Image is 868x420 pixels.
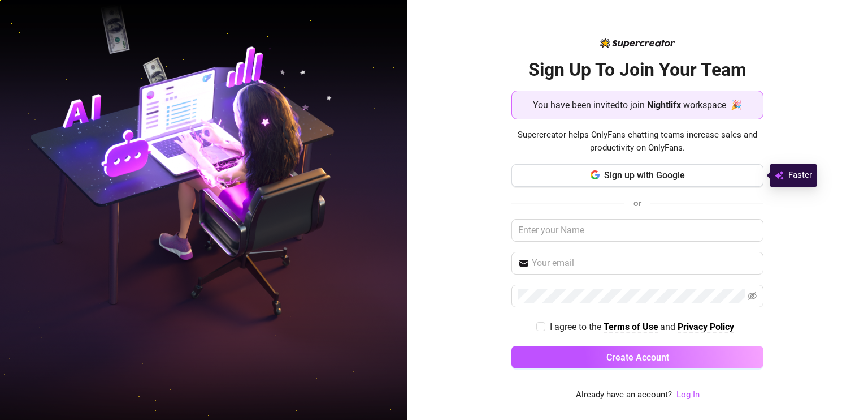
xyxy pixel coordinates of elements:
img: logo-BBDzfeDw.svg [600,38,675,48]
a: Privacy Policy [678,322,734,333]
span: Create Account [606,352,669,363]
button: Sign up with Google [511,164,763,187]
span: You have been invited to join [533,98,645,112]
strong: Nightlifx [647,100,681,110]
a: Log In [676,388,700,402]
a: Log In [676,389,700,400]
span: Supercreator helps OnlyFans chatting teams increase sales and productivity on OnlyFans. [511,128,763,155]
span: I agree to the [550,322,604,332]
span: Faster [788,169,812,182]
input: Enter your Name [511,219,763,242]
button: Create Account [511,346,763,368]
a: Terms of Use [604,322,658,333]
span: and [660,322,678,332]
input: Your email [532,256,757,270]
span: Already have an account? [576,388,672,402]
strong: Terms of Use [604,322,658,332]
h2: Sign Up To Join Your Team [511,58,763,82]
img: svg%3e [775,169,784,182]
span: eye-invisible [748,292,757,301]
span: Sign up with Google [604,170,685,181]
span: or [633,198,641,208]
span: workspace 🎉 [683,98,742,112]
strong: Privacy Policy [678,322,734,332]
